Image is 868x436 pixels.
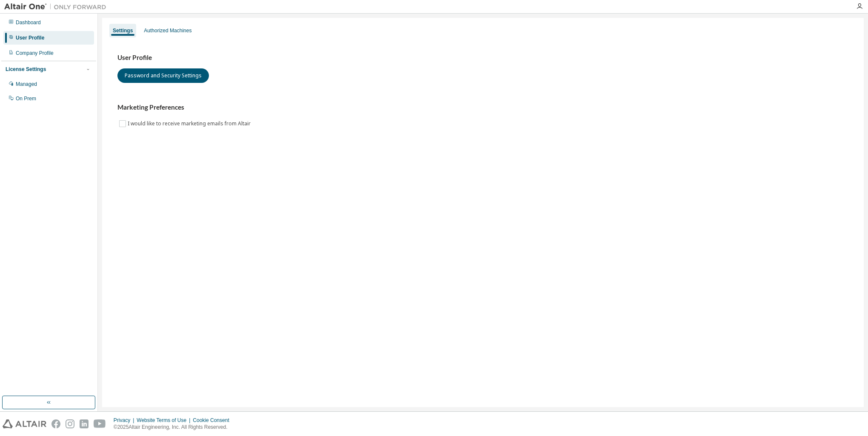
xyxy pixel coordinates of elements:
[114,424,234,431] p: © 2025 Altair Engineering, Inc. All Rights Reserved.
[144,27,191,34] div: Authorized Machines
[113,27,133,34] div: Settings
[193,417,234,424] div: Cookie Consent
[128,119,252,129] label: I would like to receive marketing emails from Altair
[117,103,848,112] h3: Marketing Preferences
[16,81,37,88] div: Managed
[94,419,106,428] img: youtube.svg
[66,419,74,428] img: instagram.svg
[6,66,46,73] div: License Settings
[117,68,209,83] button: Password and Security Settings
[16,50,54,57] div: Company Profile
[4,3,111,11] img: Altair One
[117,54,848,62] h3: User Profile
[51,419,60,428] img: facebook.svg
[137,417,193,424] div: Website Terms of Use
[16,34,44,41] div: User Profile
[114,417,137,424] div: Privacy
[16,95,36,102] div: On Prem
[3,419,46,428] img: altair_logo.svg
[16,19,41,26] div: Dashboard
[80,419,89,428] img: linkedin.svg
